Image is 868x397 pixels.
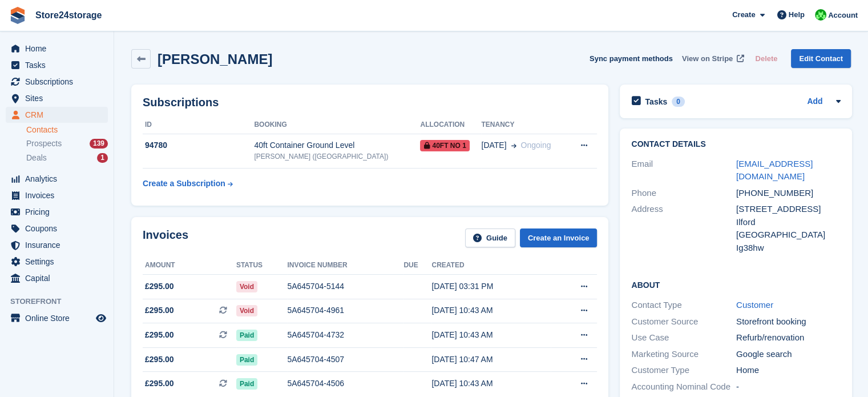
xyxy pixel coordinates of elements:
a: menu [6,74,108,90]
div: [DATE] 10:43 AM [431,329,551,341]
div: Use Case [631,331,736,344]
img: stora-icon-8386f47178a22dfd0bd8f6a31ec36ba5ce8667c1dd55bd0f319d3a0aa187defe.svg [9,7,26,24]
div: [STREET_ADDRESS] [736,203,841,216]
span: Capital [25,270,94,286]
div: Address [631,203,736,254]
span: Void [236,281,257,292]
div: - [736,380,841,394]
th: Amount [143,256,236,275]
span: Create [732,9,755,21]
div: [DATE] 10:43 AM [431,378,551,390]
span: [DATE] [481,139,506,151]
a: menu [6,90,108,106]
div: Google search [736,348,841,361]
a: Prospects 139 [26,138,108,150]
div: 0 [672,97,685,107]
span: Paid [236,378,257,390]
a: Create an Invoice [520,228,597,247]
div: [GEOGRAPHIC_DATA] [736,228,841,242]
a: menu [6,254,108,270]
span: View on Stripe [682,53,733,65]
div: Refurb/renovation [736,331,841,344]
h2: [PERSON_NAME] [158,51,272,67]
div: 1 [97,153,108,163]
a: Preview store [94,311,108,325]
th: Allocation [420,116,481,134]
div: Email [631,158,736,183]
div: 40ft Container Ground Level [254,139,420,151]
th: Created [431,256,551,275]
div: [PERSON_NAME] ([GEOGRAPHIC_DATA]) [254,151,420,162]
div: [PHONE_NUMBER] [736,187,841,200]
h2: About [631,279,841,290]
a: menu [6,107,108,123]
div: 5A645704-4506 [287,378,403,390]
span: Prospects [26,138,62,149]
a: menu [6,310,108,326]
span: £295.00 [145,354,174,366]
span: £295.00 [145,280,174,292]
div: Contact Type [631,299,736,312]
span: Ongoing [520,141,551,150]
a: Create a Subscription [143,173,233,194]
a: Store24storage [31,6,107,25]
div: Accounting Nominal Code [631,380,736,394]
span: Settings [25,254,94,270]
span: £295.00 [145,378,174,390]
a: Edit Contact [791,49,851,68]
div: Home [736,364,841,377]
div: 5A645704-4732 [287,329,403,341]
span: £295.00 [145,304,174,316]
div: Marketing Source [631,348,736,361]
a: menu [6,204,108,220]
h2: Invoices [143,228,188,247]
div: [DATE] 10:43 AM [431,304,551,316]
div: [DATE] 03:31 PM [431,280,551,292]
div: Ilford [736,216,841,229]
span: £295.00 [145,329,174,341]
div: 94780 [143,139,254,151]
div: 139 [90,139,108,149]
a: [EMAIL_ADDRESS][DOMAIN_NAME] [736,159,813,182]
img: Tracy Harper [815,9,826,21]
div: 5A645704-4961 [287,304,403,316]
span: Invoices [25,187,94,203]
a: menu [6,220,108,236]
a: Customer [736,300,773,310]
span: Home [25,41,94,57]
a: Guide [465,228,515,247]
span: Sites [25,90,94,106]
span: Online Store [25,310,94,326]
a: menu [6,41,108,57]
div: 5A645704-5144 [287,280,403,292]
div: Storefront booking [736,315,841,328]
span: Tasks [25,57,94,73]
a: Add [807,95,822,109]
div: [DATE] 10:47 AM [431,354,551,366]
span: Help [789,9,805,21]
span: Subscriptions [25,74,94,90]
div: 5A645704-4507 [287,354,403,366]
th: Status [236,256,287,275]
a: Contacts [26,125,108,135]
div: Customer Type [631,364,736,377]
div: Phone [631,187,736,200]
th: Invoice number [287,256,403,275]
span: Insurance [25,237,94,253]
a: Deals 1 [26,152,108,164]
th: Booking [254,116,420,134]
div: Create a Subscription [143,178,225,190]
span: 40ft No 1 [420,140,469,151]
h2: Subscriptions [143,96,597,109]
span: Paid [236,330,257,341]
span: Analytics [25,171,94,187]
span: CRM [25,107,94,123]
span: Account [828,10,858,21]
span: Pricing [25,204,94,220]
span: Coupons [25,220,94,236]
a: View on Stripe [677,49,746,68]
th: Due [403,256,431,275]
div: Ig38hw [736,242,841,255]
span: Paid [236,354,257,366]
a: menu [6,270,108,286]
